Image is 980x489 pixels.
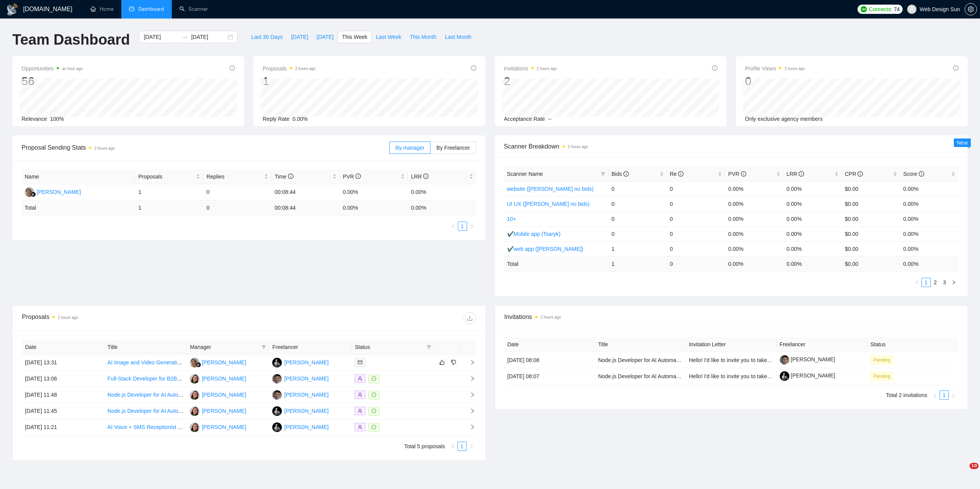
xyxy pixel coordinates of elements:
span: info-circle [858,171,863,177]
td: 0 [608,196,667,211]
div: [PERSON_NAME] [284,374,328,383]
div: 2 [504,74,557,88]
input: End date [191,33,226,41]
span: info-circle [471,65,476,71]
th: Title [595,337,686,352]
span: Invitations [504,64,557,73]
td: AI Image and Video Generation Developer [104,355,187,371]
span: right [464,392,475,397]
td: 0.00% [340,184,408,200]
a: searchScanner [179,6,208,12]
span: info-circle [741,171,746,177]
td: 0 [608,181,667,196]
span: right [951,393,956,398]
a: AI Voice + SMS Receptionist with Quote & Booking System (Twilio + GPT) [107,424,285,430]
div: [PERSON_NAME] [37,188,81,196]
div: [PERSON_NAME] [284,358,328,367]
a: ✔web app ([PERSON_NAME]) [507,246,583,252]
span: left [933,393,937,398]
img: PP [272,374,282,384]
span: Connects: [869,5,892,13]
a: 1 [922,278,930,287]
span: Re [670,171,684,177]
span: Score [903,171,924,177]
img: NK [190,374,199,384]
button: download [464,312,476,324]
button: left [912,278,921,287]
span: message [372,376,376,381]
span: Profile Views [745,64,805,73]
a: Node.js Developer for AI Automation with METRC Platform [107,392,248,398]
li: 2 [931,278,940,287]
span: Dashboard [138,6,164,12]
li: 1 [921,278,931,287]
td: Full-Stack Developer for B2B Cross-Border Payment Platform [104,371,187,387]
td: 0.00% [725,181,784,196]
td: 0.00 % [340,200,408,215]
a: AI Image and Video Generation Developer [107,359,209,365]
iframe: Intercom live chat [954,463,972,481]
time: 2 hours ago [541,315,561,319]
span: filter [599,168,607,180]
span: left [915,280,919,285]
a: PP[PERSON_NAME] [272,375,328,381]
span: 74 [894,5,900,13]
span: info-circle [623,171,629,177]
td: [DATE] 11:21 [22,419,104,436]
span: filter [261,345,266,349]
li: 1 [940,391,949,400]
span: info-circle [678,171,683,177]
td: [DATE] 08:07 [504,368,595,384]
td: $0.00 [842,241,900,256]
div: [PERSON_NAME] [284,423,328,431]
span: PVR [343,174,361,180]
a: 1 [458,442,466,451]
span: message [372,409,376,413]
li: Previous Page [448,442,457,451]
span: Last 30 Days [251,33,283,41]
button: right [949,391,958,400]
time: 2 hours ago [784,67,805,71]
button: right [467,442,476,451]
td: 0 [667,196,725,211]
td: [DATE] 11:48 [22,387,104,403]
span: swap-right [182,34,188,40]
li: 3 [940,278,949,287]
span: Acceptance Rate [504,116,545,122]
img: gigradar-bm.png [30,192,36,197]
span: info-circle [355,174,361,179]
th: Manager [187,340,269,355]
span: dashboard [129,6,134,12]
td: 0.00% [784,211,842,226]
img: gigradar-bm.png [196,362,201,367]
td: 0.00 % [900,256,959,271]
a: UI UX ([PERSON_NAME] no bids) [507,201,590,207]
td: 0.00% [725,226,784,241]
td: 1 [608,256,667,271]
td: 00:08:44 [271,184,340,200]
td: $0.00 [842,196,900,211]
a: Pending [870,373,896,379]
span: This Week [342,33,367,41]
button: right [949,278,958,287]
a: NK[PERSON_NAME] [190,424,246,430]
td: 0.00% [900,181,959,196]
td: 0.00 % [725,256,784,271]
img: logo [6,3,18,16]
td: 0.00% [784,196,842,211]
span: Time [275,174,293,180]
td: 0 [608,226,667,241]
button: [DATE] [312,31,338,43]
td: 1 [135,184,203,200]
span: info-circle [799,171,804,177]
a: Pending [870,357,896,363]
time: 2 hours ago [568,145,588,149]
time: an hour ago [62,67,82,71]
button: left [449,222,458,231]
span: right [469,224,474,229]
td: 0 [667,211,725,226]
div: Proposals [22,312,249,324]
span: mail [358,360,362,365]
td: Total [504,256,609,271]
div: 1 [263,74,315,88]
